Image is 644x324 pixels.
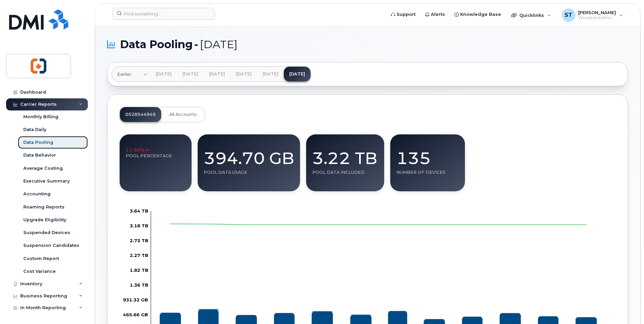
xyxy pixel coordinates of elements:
g: 0.00 Bytes [130,208,148,213]
a: [DATE] [230,67,257,82]
tspan: 2.73 TB [130,237,148,243]
div: Pool data included [312,170,378,175]
span: All Accounts [169,112,197,117]
g: 0.00 Bytes [130,237,148,243]
a: [DATE] [204,67,230,82]
tspan: 931.32 GB [123,297,148,302]
div: Number of devices [396,170,459,175]
span: Earlier [117,71,131,77]
div: Pool Percentage [126,153,185,159]
a: [DATE] [284,67,311,82]
span: [DATE] [200,39,238,50]
g: 0.00 Bytes [130,282,148,287]
span: 11.96% [126,147,150,153]
div: 394.70 GB [204,140,294,170]
div: 135 [396,140,459,170]
tspan: 3.64 TB [130,208,148,213]
a: [DATE] [257,67,284,82]
tspan: 1.36 TB [130,282,148,287]
a: [DATE] [150,67,177,82]
g: 0.00 Bytes [130,223,148,228]
a: Earlier [112,67,148,82]
g: 0.00 Bytes [123,312,148,317]
span: - [194,39,198,50]
div: Pool data usage [204,170,294,175]
g: 0.00 Bytes [130,252,148,258]
g: 0.00 Bytes [123,297,148,302]
tspan: 2.27 TB [130,252,148,258]
span: Data Pooling [120,39,193,50]
a: [DATE] [177,67,204,82]
tspan: 1.82 TB [130,267,148,272]
tspan: 465.66 GB [123,312,148,317]
tspan: 3.18 TB [130,223,148,228]
div: 3.22 TB [312,140,378,170]
g: 0.00 Bytes [130,267,148,272]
